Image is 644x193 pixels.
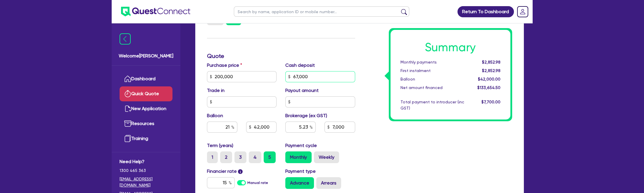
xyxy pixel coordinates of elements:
[207,62,242,69] label: Purchase price
[285,112,327,119] label: Brokerage (ex GST)
[285,151,312,163] label: Monthly
[314,151,339,163] label: Weekly
[316,177,341,189] label: Arrears
[285,177,314,189] label: Advance
[396,99,469,111] div: Total payment to introducer (inc GST)
[120,71,172,86] a: Dashboard
[220,151,232,163] label: 2
[124,90,131,97] img: quick-quote
[207,168,243,175] label: Financier rate
[285,142,317,149] label: Payment cycle
[207,151,218,163] label: 1
[515,4,530,19] a: Dropdown toggle
[121,7,190,16] img: quest-connect-logo-blue
[396,76,469,82] div: Balloon
[247,180,268,185] label: Manual rate
[478,77,500,81] span: $42,000.00
[207,87,225,94] label: Trade in
[120,116,172,131] a: Resources
[124,120,131,127] img: resources
[234,6,409,17] input: Search by name, application ID or mobile number...
[119,52,173,59] span: Welcome [PERSON_NAME]
[124,135,131,142] img: training
[400,40,500,54] h1: Summary
[477,85,500,90] span: $133,654.50
[120,33,131,45] img: icon-menu-close
[120,131,172,146] a: Training
[120,176,172,188] a: [EMAIL_ADDRESS][DOMAIN_NAME]
[396,68,469,74] div: First instalment
[482,68,500,73] span: $2,852.98
[120,101,172,116] a: New Application
[457,6,514,17] a: Return To Dashboard
[234,151,246,163] label: 3
[482,60,500,64] span: $2,852.98
[124,105,131,112] img: new-application
[264,151,276,163] label: 5
[207,142,233,149] label: Term (years)
[238,169,243,174] span: i
[120,158,172,165] span: Need Help?
[396,85,469,91] div: Net amount financed
[285,87,319,94] label: Payout amount
[249,151,261,163] label: 4
[120,86,172,101] a: Quick Quote
[481,100,500,104] span: $7,700.00
[285,62,315,69] label: Cash deposit
[207,52,355,59] h3: Quote
[120,168,172,174] span: 1300 465 363
[207,112,223,119] label: Balloon
[285,168,316,175] label: Payment type
[396,59,469,65] div: Monthly payments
